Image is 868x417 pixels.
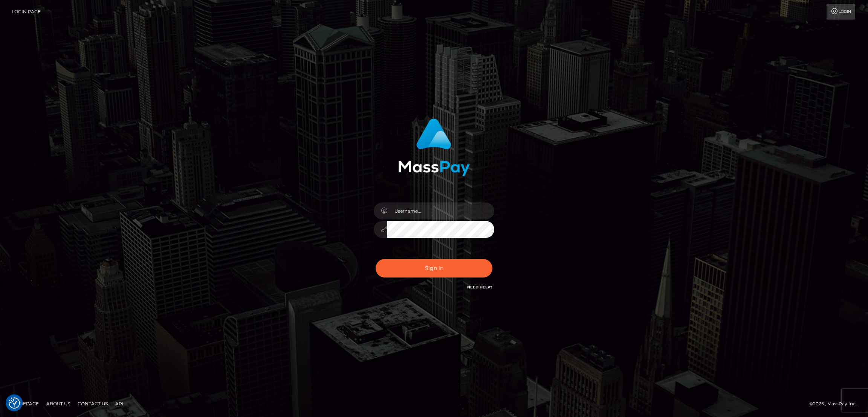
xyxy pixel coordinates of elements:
[9,397,20,409] button: Consent Preferences
[398,118,470,176] img: MassPay Login
[387,202,494,219] input: Username...
[467,285,492,290] a: Need Help?
[376,259,492,277] button: Sign in
[12,4,41,20] a: Login Page
[827,4,855,20] a: Login
[43,398,73,409] a: About Us
[809,400,862,408] div: © 2025 , MassPay Inc.
[75,398,111,409] a: Contact Us
[9,397,20,409] img: Revisit consent button
[8,398,42,409] a: Homepage
[112,398,127,409] a: API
